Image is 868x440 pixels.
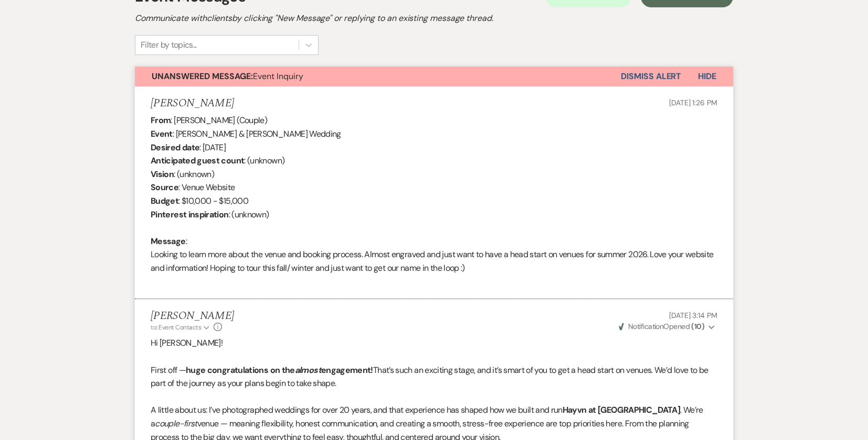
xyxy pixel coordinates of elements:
[186,365,373,376] strong: huge congratulations on the engagement!
[669,98,717,107] span: [DATE] 1:26 PM
[669,311,717,320] span: [DATE] 3:14 PM
[151,182,178,193] b: Source
[619,322,705,331] span: Opened
[691,322,704,331] strong: ( 10 )
[151,323,201,332] span: to: Event Contacts
[151,336,717,350] p: Hi [PERSON_NAME]!
[151,115,171,126] b: From
[628,322,663,331] span: Notification
[135,67,621,86] button: Unanswered Message:Event Inquiry
[151,142,199,153] b: Desired date
[151,310,234,323] h5: [PERSON_NAME]
[617,321,717,332] button: NotificationOpened (10)
[151,364,717,390] p: First off — That’s such an exciting stage, and it’s smart of you to get a head start on venues. W...
[135,12,733,25] h2: Communicate with clients by clicking "New Message" or replying to an existing message thread.
[563,404,680,415] strong: Hayvn at [GEOGRAPHIC_DATA]
[681,67,733,86] button: Hide
[151,128,173,139] b: Event
[151,169,174,180] b: Vision
[152,71,303,82] span: Event Inquiry
[621,67,681,86] button: Dismiss Alert
[155,418,197,429] em: couple-first
[152,71,253,82] strong: Unanswered Message:
[141,39,197,51] div: Filter by topics...
[151,155,244,166] b: Anticipated guest count
[698,71,716,82] span: Hide
[151,195,178,206] b: Budget
[295,365,321,376] em: almost
[151,114,717,288] div: : [PERSON_NAME] (Couple) : [PERSON_NAME] & [PERSON_NAME] Wedding : [DATE] : (unknown) : (unknown)...
[151,209,229,220] b: Pinterest inspiration
[151,236,186,247] b: Message
[151,97,234,110] h5: [PERSON_NAME]
[151,323,211,332] button: to: Event Contacts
